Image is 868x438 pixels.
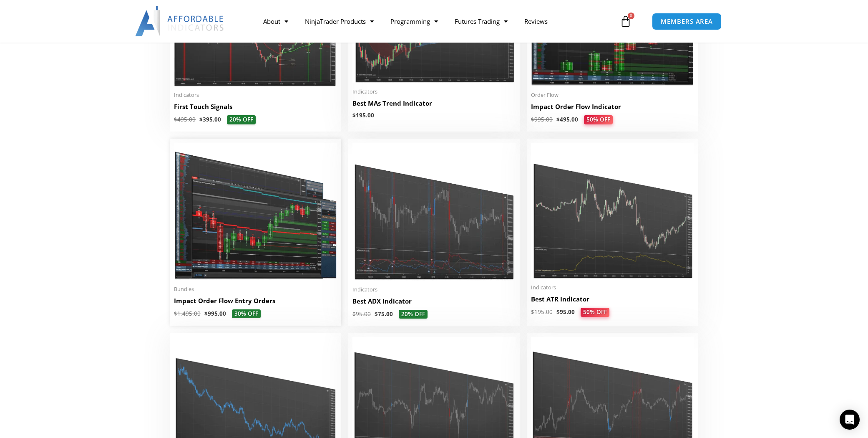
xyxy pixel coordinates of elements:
[352,310,371,318] bdi: 95.00
[375,310,393,318] bdi: 75.00
[174,116,196,123] bdi: 495.00
[352,310,356,318] span: $
[531,295,694,308] a: Best ATR Indicator
[531,91,694,99] span: Order Flow
[352,111,356,119] span: $
[204,310,208,317] span: $
[446,12,516,31] a: Futures Trading
[199,116,203,123] span: $
[352,88,516,95] span: Indicators
[531,102,694,111] h2: Impact Order Flow Indicator
[297,12,382,31] a: NinjaTrader Products
[255,12,618,31] nav: Menu
[531,308,553,316] bdi: 195.00
[352,111,374,119] bdi: 195.00
[531,116,534,123] span: $
[531,143,694,279] img: Best ATR Indicator
[516,12,556,31] a: Reviews
[556,116,560,123] span: $
[652,13,722,30] a: MEMBERS AREA
[352,99,516,108] h2: Best MAs Trend Indicator
[174,102,337,115] a: First Touch Signals
[174,296,337,305] h2: Impact Order Flow Entry Orders
[556,308,560,316] span: $
[840,410,860,430] div: Open Intercom Messenger
[556,308,575,316] bdi: 95.00
[174,310,201,317] bdi: 1,495.00
[174,91,337,99] span: Indicators
[531,295,694,304] h2: Best ATR Indicator
[382,12,446,31] a: Programming
[581,308,610,317] span: 50% OFF
[174,296,337,309] a: Impact Order Flow Entry Orders
[375,310,378,318] span: $
[174,310,177,317] span: $
[232,309,261,319] span: 30% OFF
[352,99,516,112] a: Best MAs Trend Indicator
[628,13,634,19] span: 0
[174,143,337,281] img: Impact Order Flow Entry Orders
[661,18,713,25] span: MEMBERS AREA
[174,286,337,293] span: Bundles
[556,116,578,123] bdi: 495.00
[255,12,297,31] a: About
[352,297,516,306] h2: Best ADX Indicator
[531,308,534,316] span: $
[531,284,694,291] span: Indicators
[399,310,428,319] span: 20% OFF
[352,143,516,281] img: Best ADX Indicator
[174,116,177,123] span: $
[584,115,613,124] span: 50% OFF
[352,297,516,310] a: Best ADX Indicator
[352,286,516,293] span: Indicators
[607,9,644,33] a: 0
[531,102,694,115] a: Impact Order Flow Indicator
[199,116,221,123] bdi: 395.00
[531,116,553,123] bdi: 995.00
[174,102,337,111] h2: First Touch Signals
[227,115,256,124] span: 20% OFF
[204,310,226,317] bdi: 995.00
[135,6,225,36] img: LogoAI | Affordable Indicators – NinjaTrader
